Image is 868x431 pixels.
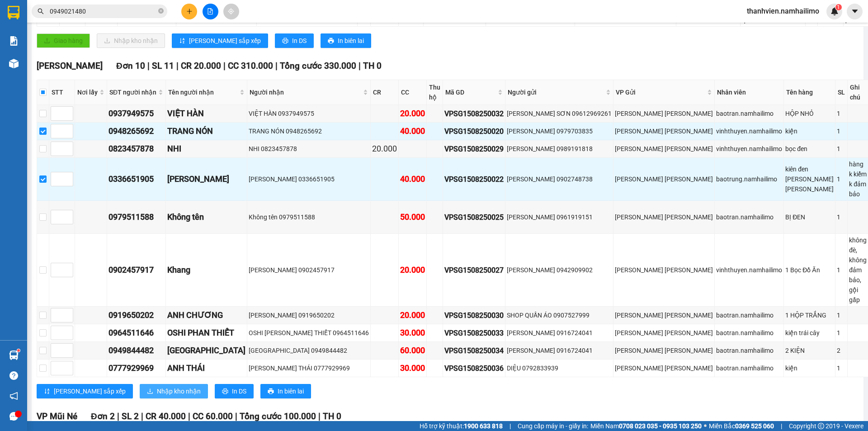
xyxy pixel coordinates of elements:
div: 1 [837,310,846,320]
th: CR [371,80,399,105]
div: [PERSON_NAME] [PERSON_NAME] [615,363,713,373]
td: VP Phạm Ngũ Lão [613,201,715,234]
div: VPSG1508250029 [444,143,504,155]
div: vinhthuyen.namhailimo [716,126,782,136]
div: 1 [837,212,846,222]
div: VPSG1508250032 [444,108,504,119]
span: download [147,388,153,395]
span: thanhvien.namhailimo [740,5,826,17]
div: baotran.namhailimo [716,346,782,355]
div: 0939050272 [86,50,159,62]
span: In biên lai [278,386,304,396]
div: NHI 0823457878 [249,144,369,154]
div: HỒNG LỢI [8,28,80,39]
button: printerIn biên lai [321,33,371,48]
div: [PERSON_NAME] [PERSON_NAME] [615,109,713,118]
div: 1 [837,174,846,184]
div: baotran.namhailimo [716,310,782,320]
td: VPSG1508250030 [443,307,505,324]
div: 30.000 [400,327,425,339]
span: sort-ascending [44,388,50,395]
div: baotran.namhailimo [716,328,782,338]
div: 0964511646 [108,327,164,339]
div: baotran.namhailimo [716,212,782,222]
span: Miền Bắc [709,421,774,431]
td: 0919650202 [107,307,166,324]
div: OSHI PHAN THIẾT [167,327,245,339]
div: [PERSON_NAME] 0902457917 [249,265,369,275]
span: | [141,411,143,422]
span: | [275,61,278,71]
td: VP Phạm Ngũ Lão [613,324,715,342]
div: 0902457917 [108,264,164,276]
td: VPSG1508250034 [443,342,505,360]
div: TRANG NÓN 0948265692 [249,126,369,136]
div: TRANG NÓN [167,125,245,137]
div: 1 [837,126,846,136]
span: | [235,411,237,422]
div: 1 Bọc Đồ Ăn [785,265,834,275]
td: 0949844482 [107,342,166,360]
td: VP Phạm Ngũ Lão [613,360,715,377]
td: VP Phạm Ngũ Lão [613,307,715,324]
span: | [117,411,119,422]
button: downloadNhập kho nhận [140,384,208,398]
span: printer [222,388,228,395]
button: sort-ascending[PERSON_NAME] sắp xếp [37,384,133,398]
div: VPSG1508250034 [444,345,504,356]
span: CR 40.000 [146,411,186,422]
td: 0336651905 [107,158,166,201]
div: 0336651905 [108,173,164,185]
span: caret-down [851,7,859,15]
span: sort-ascending [179,38,185,45]
td: THÁI HÒA [166,342,247,360]
div: Khang [167,264,245,276]
span: aim [228,8,234,14]
span: printer [268,388,274,395]
div: hàng k kiểm k đảm bảo [849,159,867,199]
td: 0902457917 [107,234,166,307]
div: VPSG1508250020 [444,126,504,137]
span: Miền Nam [590,421,702,431]
div: baotrung.namhailimo [716,174,782,184]
button: printerIn biên lai [260,384,311,398]
th: Tên hàng [784,80,835,105]
div: 40.000 [400,125,425,137]
span: Gửi: [8,8,22,17]
div: 20.000 [400,309,425,322]
button: file-add [203,4,218,19]
td: VPSG1508250022 [443,158,505,201]
span: Nơi lấy [77,87,98,97]
div: 2 KIỆN [785,346,834,355]
td: VP Phạm Ngũ Lão [613,342,715,360]
div: 0979511588 [108,211,164,223]
div: [PERSON_NAME] [PERSON_NAME] [615,346,713,355]
div: [PERSON_NAME] [PERSON_NAME] [615,126,713,136]
span: SL 11 [152,61,174,71]
div: 1 [837,363,846,373]
span: VP Gửi [616,87,705,97]
div: ANH THÁI [167,362,245,374]
div: 20.000 [400,264,425,276]
div: [PERSON_NAME] 0979703835 [507,126,612,136]
div: [PERSON_NAME] 0989191818 [507,144,612,154]
span: In biên lai [338,36,364,46]
div: bọc đen [785,144,834,154]
div: ANH CHƯƠNG [167,309,245,322]
td: VP Phạm Ngũ Lão [613,105,715,123]
td: VPSG1508250033 [443,324,505,342]
span: | [318,411,321,422]
div: SHOP QUẦN ÁO 0907527999 [507,310,612,320]
td: OSHI PHAN THIẾT [166,324,247,342]
div: 0919650202 [108,309,164,322]
td: VPSG1508250027 [443,234,505,307]
td: Khang [166,234,247,307]
button: uploadGiao hàng [37,33,90,48]
td: VPSG1508250025 [443,201,505,234]
div: [PERSON_NAME] [PERSON_NAME] [86,8,159,39]
div: kiện trái cây [785,328,834,338]
span: [PERSON_NAME] sắp xếp [189,36,261,46]
div: NHI [167,142,245,155]
div: Không tên 0979511588 [249,212,369,222]
div: [PERSON_NAME] 0336651905 [249,174,369,184]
